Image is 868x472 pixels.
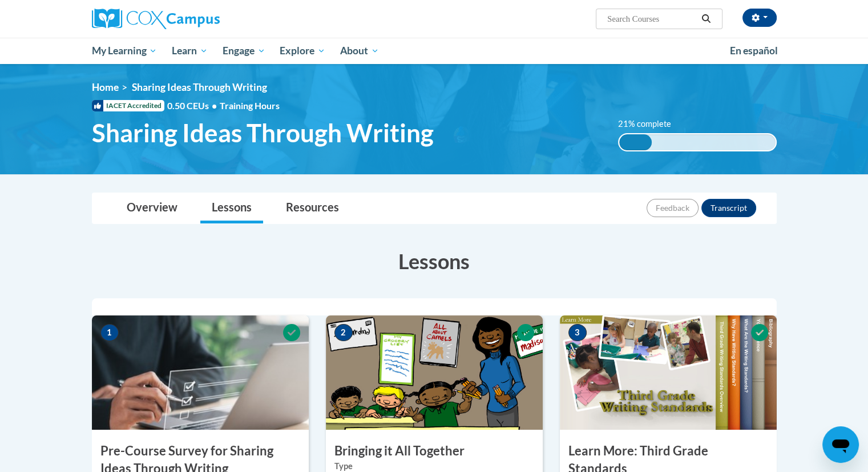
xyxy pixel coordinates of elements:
[742,9,777,27] button: Account Settings
[701,199,756,217] button: Transcript
[212,100,217,111] span: •
[172,44,208,58] span: Learn
[92,118,434,148] span: Sharing Ideas Through Writing
[92,9,220,29] img: Cox Campus
[340,44,379,58] span: About
[730,45,778,57] span: En español
[84,38,165,64] a: My Learning
[326,315,543,430] img: Course Image
[132,81,267,93] span: Sharing Ideas Through Writing
[333,38,386,64] a: About
[100,324,119,341] span: 1
[280,44,325,58] span: Explore
[75,38,794,64] div: Main menu
[274,193,350,223] a: Resources
[92,100,164,111] span: IACET Accredited
[164,38,215,64] a: Learn
[215,38,273,64] a: Engage
[334,324,353,341] span: 2
[92,315,309,430] img: Course Image
[697,12,714,26] button: Search
[568,324,587,341] span: 3
[92,9,309,29] a: Cox Campus
[326,442,543,460] h3: Bringing it All Together
[200,193,263,223] a: Lessons
[220,100,280,111] span: Training Hours
[167,99,220,112] span: 0.50 CEUs
[619,134,652,150] div: 21% complete
[560,315,777,430] img: Course Image
[223,44,265,58] span: Engage
[272,38,333,64] a: Explore
[822,426,859,463] iframe: Button to launch messaging window
[115,193,189,223] a: Overview
[618,118,684,130] label: 21% complete
[606,12,697,26] input: Search Courses
[91,44,157,58] span: My Learning
[647,199,699,217] button: Feedback
[722,39,785,63] a: En español
[92,247,777,275] h3: Lessons
[92,81,119,93] a: Home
